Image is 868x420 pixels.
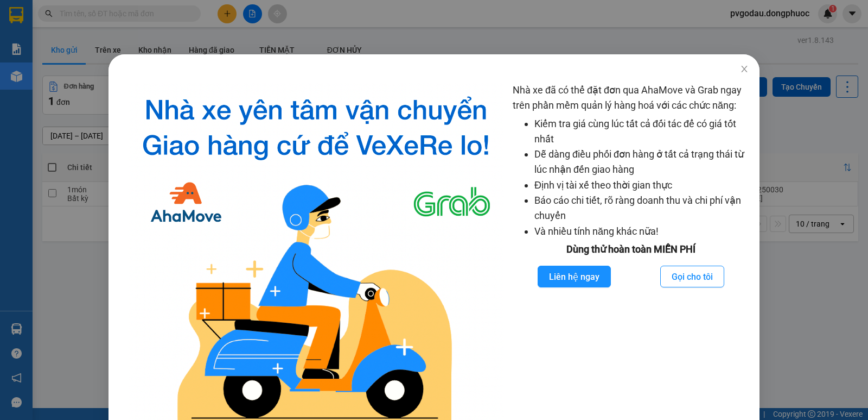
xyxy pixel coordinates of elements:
[534,193,749,224] li: Báo cáo chi tiết, rõ ràng doanh thu và chi phí vận chuyển
[513,242,749,257] div: Dùng thử hoàn toàn MIỄN PHÍ
[534,116,749,147] li: Kiểm tra giá cùng lúc tất cả đối tác để có giá tốt nhất
[534,147,749,178] li: Dễ dàng điều phối đơn hàng ở tất cả trạng thái từ lúc nhận đến giao hàng
[729,54,759,85] button: Close
[549,270,599,284] span: Liên hệ ngay
[660,266,724,287] button: Gọi cho tôi
[534,178,749,193] li: Định vị tài xế theo thời gian thực
[534,224,749,239] li: Và nhiều tính năng khác nữa!
[538,266,611,287] button: Liên hệ ngay
[672,270,713,284] span: Gọi cho tôi
[740,65,749,73] span: close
